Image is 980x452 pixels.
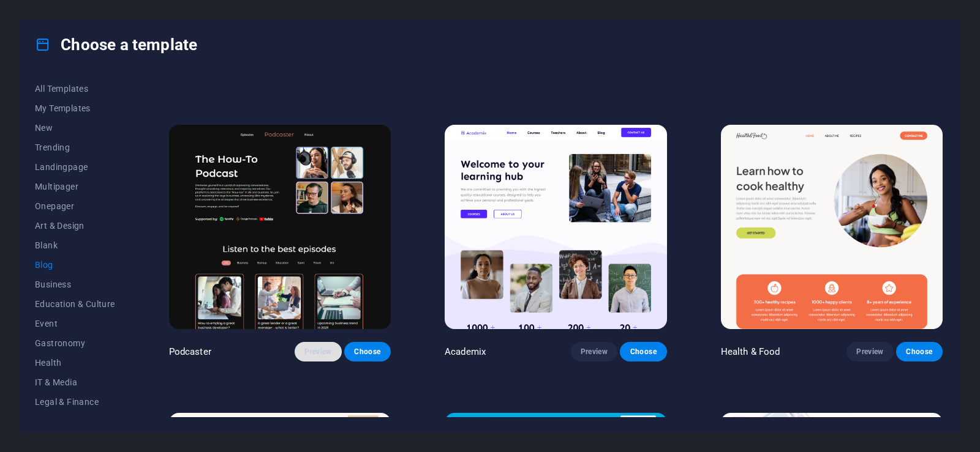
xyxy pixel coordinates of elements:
button: Onepager [35,196,115,216]
span: Legal & Finance [35,397,115,407]
button: Legal & Finance [35,392,115,412]
img: Podcaster [169,125,391,329]
button: Preview [295,342,341,361]
span: Onepager [35,201,115,211]
span: Preview [581,347,608,357]
button: Trending [35,138,115,157]
span: Preview [304,347,331,357]
button: Education & Culture [35,294,115,314]
button: Preview [846,342,893,361]
span: Multipager [35,182,115,191]
span: Gastronomy [35,338,115,348]
button: Landingpage [35,157,115,177]
button: Health [35,353,115,372]
span: Trending [35,143,115,152]
button: Event [35,314,115,333]
p: Academix [445,346,486,358]
span: Event [35,319,115,328]
button: My Templates [35,98,115,118]
span: Choose [906,347,933,357]
button: Blank [35,235,115,255]
span: All Templates [35,84,115,94]
button: Choose [620,342,666,361]
button: Gastronomy [35,333,115,353]
h4: Choose a template [35,35,197,54]
p: Podcaster [169,346,211,358]
span: Art & Design [35,221,115,231]
span: Choose [630,347,657,357]
span: IT & Media [35,377,115,387]
span: Health [35,358,115,368]
button: Business [35,275,115,294]
button: Choose [344,342,391,361]
button: IT & Media [35,372,115,392]
span: Preview [856,347,883,357]
span: New [35,123,115,133]
span: Blank [35,240,115,250]
button: Multipager [35,177,115,196]
span: Non-Profit [35,417,115,426]
img: Academix [445,125,666,329]
img: Health & Food [721,125,943,329]
span: My Templates [35,103,115,113]
button: Non-Profit [35,412,115,431]
span: Education & Culture [35,299,115,309]
button: All Templates [35,79,115,98]
button: Choose [896,342,943,361]
p: Health & Food [721,346,780,358]
button: Art & Design [35,216,115,235]
span: Landingpage [35,162,115,172]
span: Business [35,280,115,289]
button: New [35,118,115,138]
span: Blog [35,260,115,270]
span: Choose [354,347,381,357]
button: Blog [35,255,115,275]
button: Preview [571,342,617,361]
